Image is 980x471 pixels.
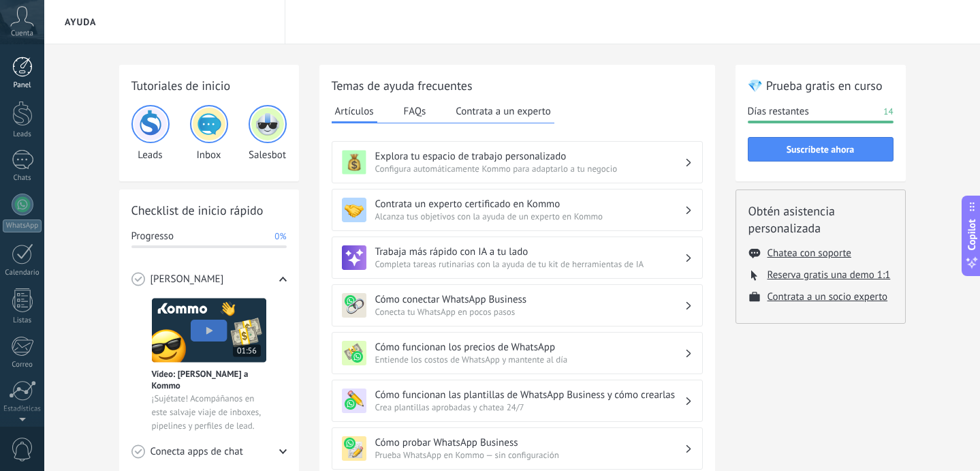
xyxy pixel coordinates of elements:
div: Panel [3,81,42,90]
h3: Cómo conectar WhatsApp Business [375,293,684,306]
span: Crea plantillas aprobadas y chatea 24/7 [375,401,684,413]
span: Días restantes [748,105,809,119]
h2: Tutoriales de inicio [131,77,287,94]
div: Leads [131,105,170,162]
div: Estadísticas [3,405,42,414]
div: WhatsApp [3,219,42,232]
h2: Temas de ayuda frecuentes [332,77,703,94]
span: Alcanza tus objetivos con la ayuda de un experto en Kommo [375,211,684,222]
span: 0% [274,230,286,243]
div: Correo [3,361,42,369]
button: FAQs [400,101,430,121]
span: Cuenta [11,29,33,38]
span: Conecta apps de chat [151,445,243,459]
h2: Obtén asistencia personalizada [748,202,893,237]
span: Suscríbete ahora [787,145,855,154]
h2: 💎 Prueba gratis en curso [748,77,894,94]
button: Contrata a un experto [452,101,554,121]
span: Copilot [965,219,979,250]
button: Artículos [332,101,377,123]
div: Inbox [190,105,228,162]
span: [PERSON_NAME] [151,273,224,286]
div: Listas [3,316,42,325]
span: Configura automáticamente Kommo para adaptarlo a tu negocio [375,163,684,174]
h2: Checklist de inicio rápido [131,202,287,219]
h3: Cómo funcionan los precios de WhatsApp [375,341,684,354]
h3: Cómo funcionan las plantillas de WhatsApp Business y cómo crearlas [375,389,684,401]
span: Vídeo: [PERSON_NAME] a Kommo [152,368,266,391]
span: ¡Sujétate! Acompáñanos en este salvaje viaje de inboxes, pipelines y perfiles de lead. [152,392,266,433]
h3: Contrata un experto certificado en Kommo [375,198,684,211]
button: Contrata a un socio experto [768,290,888,303]
span: Progresso [131,230,174,243]
h3: Explora tu espacio de trabajo personalizado [375,150,684,163]
div: Calendario [3,269,42,277]
button: Suscríbete ahora [748,137,894,162]
div: Salesbot [249,105,287,162]
h3: Trabaja más rápido con IA a tu lado [375,245,684,258]
span: Conecta tu WhatsApp en pocos pasos [375,306,684,318]
span: Entiende los costos de WhatsApp y mantente al día [375,354,684,365]
div: Chats [3,174,42,183]
button: Reserva gratis una demo 1:1 [768,269,891,282]
span: Completa tareas rutinarias con la ayuda de tu kit de herramientas de IA [375,258,684,270]
button: Chatea con soporte [768,247,851,260]
div: Leads [3,130,42,139]
h3: Cómo probar WhatsApp Business [375,436,684,449]
span: 14 [883,105,893,119]
span: Prueba WhatsApp en Kommo — sin configuración [375,449,684,461]
img: Meet video [152,298,266,363]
